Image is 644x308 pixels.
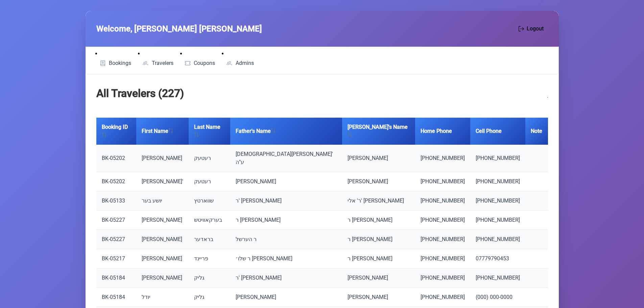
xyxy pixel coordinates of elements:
[189,145,230,172] td: רעטעק
[189,191,230,211] td: שווארטץ
[102,255,125,262] a: BK-05217
[470,191,525,211] td: [PHONE_NUMBER]
[415,211,470,230] td: [PHONE_NUMBER]
[470,211,525,230] td: [PHONE_NUMBER]
[230,191,342,211] td: ר' [PERSON_NAME]
[138,58,177,69] a: Travelers
[222,58,258,69] a: Admins
[136,211,189,230] td: [PERSON_NAME]
[470,249,525,268] td: 07779790453
[102,217,125,223] a: BK-05227
[525,118,548,145] th: Note
[470,230,525,249] td: [PHONE_NUMBER]
[136,230,189,249] td: [PERSON_NAME]
[342,288,415,307] td: [PERSON_NAME]
[342,268,415,288] td: [PERSON_NAME]
[136,268,189,288] td: [PERSON_NAME]
[527,25,544,33] span: Logout
[470,288,525,307] td: (000) 000-0000
[470,145,525,172] td: [PHONE_NUMBER]
[236,61,254,66] span: Admins
[415,172,470,191] td: [PHONE_NUMBER]
[136,191,189,211] td: יושע בער
[470,118,525,145] th: Cell Phone
[96,118,137,145] th: Booking ID
[230,211,342,230] td: ר [PERSON_NAME]
[415,145,470,172] td: [PHONE_NUMBER]
[180,50,219,69] li: Coupons
[102,294,125,300] a: BK-05184
[415,249,470,268] td: [PHONE_NUMBER]
[230,249,342,268] td: ר שלו׳ [PERSON_NAME]
[102,197,125,204] a: BK-05133
[342,145,415,172] td: [PERSON_NAME]
[189,249,230,268] td: פריינד
[96,23,262,35] span: Welcome, [PERSON_NAME] [PERSON_NAME]
[189,172,230,191] td: רעטעק
[342,191,415,211] td: ר' אלי' [PERSON_NAME]
[138,50,177,69] li: Travelers
[415,288,470,307] td: [PHONE_NUMBER]
[136,172,189,191] td: [PERSON_NAME]'
[136,145,189,172] td: [PERSON_NAME]
[415,268,470,288] td: [PHONE_NUMBER]
[222,50,258,69] li: Admins
[189,230,230,249] td: בראדער
[152,61,173,66] span: Travelers
[415,118,470,145] th: Home Phone
[136,249,189,268] td: [PERSON_NAME]
[109,61,131,66] span: Bookings
[194,61,215,66] span: Coupons
[136,118,189,145] th: First Name
[470,268,525,288] td: [PHONE_NUMBER]
[342,118,415,145] th: [PERSON_NAME]'s Name
[189,118,230,145] th: Last Name
[96,85,184,101] h2: All Travelers (227)
[102,178,125,185] a: BK-05202
[230,118,342,145] th: Father's Name
[415,191,470,211] td: [PHONE_NUMBER]
[102,275,125,281] a: BK-05184
[230,288,342,307] td: [PERSON_NAME]
[189,288,230,307] td: גליק
[102,155,125,161] a: BK-05202
[342,172,415,191] td: [PERSON_NAME]
[230,268,342,288] td: ר' [PERSON_NAME]
[230,230,342,249] td: ר הערשל
[514,22,548,36] button: Logout
[230,172,342,191] td: [PERSON_NAME]
[180,58,219,69] a: Coupons
[136,288,189,307] td: יודל
[95,58,136,69] a: Bookings
[342,230,415,249] td: ר [PERSON_NAME]
[342,249,415,268] td: ר [PERSON_NAME]
[95,50,136,69] li: Bookings
[342,211,415,230] td: ר [PERSON_NAME]
[230,145,342,172] td: [DEMOGRAPHIC_DATA][PERSON_NAME]' ע"ה
[415,230,470,249] td: [PHONE_NUMBER]
[102,236,125,242] a: BK-05227
[189,268,230,288] td: גליק
[470,172,525,191] td: [PHONE_NUMBER]
[189,211,230,230] td: בערקאוויטש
